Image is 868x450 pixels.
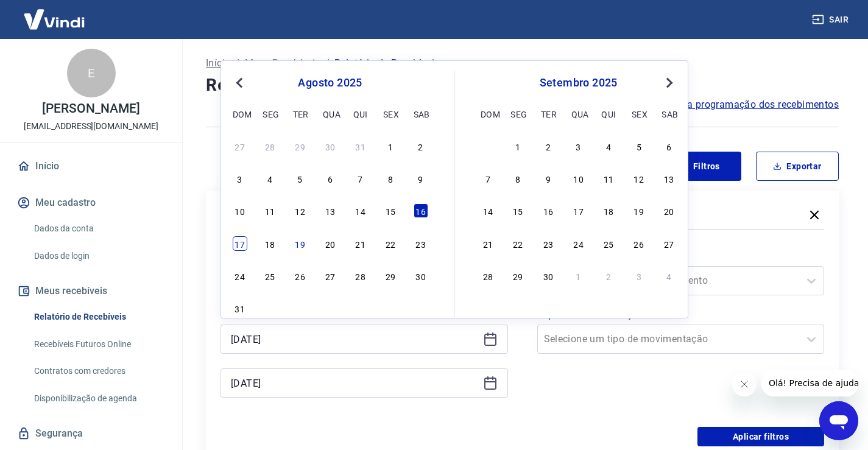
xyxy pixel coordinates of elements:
div: Choose sexta-feira, 1 de agosto de 2025 [383,139,398,153]
div: Choose terça-feira, 19 de agosto de 2025 [293,236,308,251]
a: Início [15,153,168,180]
button: Meus recebíveis [15,278,168,304]
div: Choose terça-feira, 2 de setembro de 2025 [541,139,556,153]
div: qua [323,107,337,121]
a: Relatório de Recebíveis [29,304,168,329]
div: Choose sábado, 23 de agosto de 2025 [414,236,428,251]
div: Choose terça-feira, 2 de setembro de 2025 [293,301,308,315]
a: Saiba como funciona a programação dos recebimentos [587,97,839,112]
div: Choose quarta-feira, 30 de julho de 2025 [323,139,337,153]
div: Choose sábado, 16 de agosto de 2025 [414,203,428,218]
div: Choose sexta-feira, 5 de setembro de 2025 [383,301,398,315]
div: Choose sábado, 27 de setembro de 2025 [662,236,676,251]
div: Choose domingo, 27 de julho de 2025 [233,139,247,153]
div: month 2025-08 [231,137,429,317]
a: Dados da conta [29,216,168,241]
div: setembro 2025 [479,76,678,90]
div: Choose quinta-feira, 21 de agosto de 2025 [353,236,368,251]
span: Olá! Precisa de ajuda? [7,9,102,18]
div: month 2025-09 [479,137,678,284]
div: Choose domingo, 10 de agosto de 2025 [233,203,247,218]
iframe: Fechar mensagem [732,372,757,396]
button: Filtros [658,152,741,181]
div: Choose sábado, 20 de setembro de 2025 [662,203,676,218]
input: Data final [231,374,478,392]
button: Next Month [662,76,677,90]
div: Choose quarta-feira, 6 de agosto de 2025 [323,171,337,186]
button: Meu cadastro [15,189,168,216]
div: sab [662,107,676,121]
div: Choose sábado, 9 de agosto de 2025 [414,171,428,186]
div: dom [481,107,495,121]
div: Choose sexta-feira, 8 de agosto de 2025 [383,171,398,186]
div: Choose quarta-feira, 3 de setembro de 2025 [571,139,586,153]
div: Choose domingo, 24 de agosto de 2025 [233,269,247,283]
div: Choose terça-feira, 26 de agosto de 2025 [293,269,308,283]
div: Choose quinta-feira, 4 de setembro de 2025 [353,301,368,315]
div: Choose quarta-feira, 17 de setembro de 2025 [571,203,586,218]
div: Choose domingo, 17 de agosto de 2025 [233,236,247,251]
div: Choose domingo, 3 de agosto de 2025 [233,171,247,186]
div: qui [353,107,368,121]
div: Choose sexta-feira, 22 de agosto de 2025 [383,236,398,251]
p: Início [206,56,230,71]
div: Choose quinta-feira, 28 de agosto de 2025 [353,269,368,283]
div: Choose segunda-feira, 18 de agosto de 2025 [263,236,277,251]
h4: Relatório de Recebíveis [206,73,839,97]
div: Choose sexta-feira, 12 de setembro de 2025 [632,171,646,186]
div: Choose terça-feira, 12 de agosto de 2025 [293,203,308,218]
div: Choose terça-feira, 9 de setembro de 2025 [541,171,556,186]
div: Choose sexta-feira, 5 de setembro de 2025 [632,139,646,153]
div: Choose terça-feira, 30 de setembro de 2025 [541,269,556,283]
input: Data inicial [231,330,478,348]
div: Choose sábado, 4 de outubro de 2025 [662,269,676,283]
div: Choose quinta-feira, 2 de outubro de 2025 [601,269,616,283]
div: sex [383,107,398,121]
img: Vindi [15,1,94,38]
div: Choose domingo, 7 de setembro de 2025 [481,171,495,186]
div: Choose terça-feira, 16 de setembro de 2025 [541,203,556,218]
div: Choose segunda-feira, 29 de setembro de 2025 [510,269,525,283]
div: Choose quarta-feira, 24 de setembro de 2025 [571,236,586,251]
div: Choose segunda-feira, 25 de agosto de 2025 [263,269,277,283]
div: Choose sábado, 13 de setembro de 2025 [662,171,676,186]
div: agosto 2025 [231,76,429,90]
div: seg [263,107,277,121]
p: Meus Recebíveis [245,56,320,71]
div: Choose segunda-feira, 4 de agosto de 2025 [263,171,277,186]
div: Choose domingo, 28 de setembro de 2025 [481,269,495,283]
p: / [325,56,330,71]
p: Relatório de Recebíveis [334,56,439,71]
div: Choose quinta-feira, 18 de setembro de 2025 [601,203,616,218]
div: Choose quinta-feira, 7 de agosto de 2025 [353,171,368,186]
iframe: Mensagem da empresa [761,370,858,396]
div: Choose quarta-feira, 1 de outubro de 2025 [571,269,586,283]
div: sex [632,107,646,121]
div: ter [293,107,308,121]
div: Choose segunda-feira, 1 de setembro de 2025 [510,139,525,153]
div: qui [601,107,616,121]
div: Choose segunda-feira, 11 de agosto de 2025 [263,203,277,218]
div: sab [414,107,428,121]
a: Dados de login [29,244,168,269]
p: / [235,56,239,71]
div: Choose segunda-feira, 8 de setembro de 2025 [510,171,525,186]
div: Choose segunda-feira, 1 de setembro de 2025 [263,301,277,315]
div: Choose domingo, 31 de agosto de 2025 [481,139,495,153]
a: Disponibilização de agenda [29,386,168,411]
div: Choose quinta-feira, 11 de setembro de 2025 [601,171,616,186]
div: Choose quarta-feira, 13 de agosto de 2025 [323,203,337,218]
div: Choose quinta-feira, 4 de setembro de 2025 [601,139,616,153]
div: Choose sexta-feira, 26 de setembro de 2025 [632,236,646,251]
div: Choose quarta-feira, 27 de agosto de 2025 [323,269,337,283]
div: Choose sábado, 30 de agosto de 2025 [414,269,428,283]
div: qua [571,107,586,121]
button: Previous Month [232,76,247,90]
a: Recebíveis Futuros Online [29,332,168,357]
div: Choose sexta-feira, 15 de agosto de 2025 [383,203,398,218]
div: Choose sábado, 6 de setembro de 2025 [662,139,676,153]
div: Choose quinta-feira, 14 de agosto de 2025 [353,203,368,218]
div: Choose sexta-feira, 19 de setembro de 2025 [632,203,646,218]
div: Choose domingo, 21 de setembro de 2025 [481,236,495,251]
